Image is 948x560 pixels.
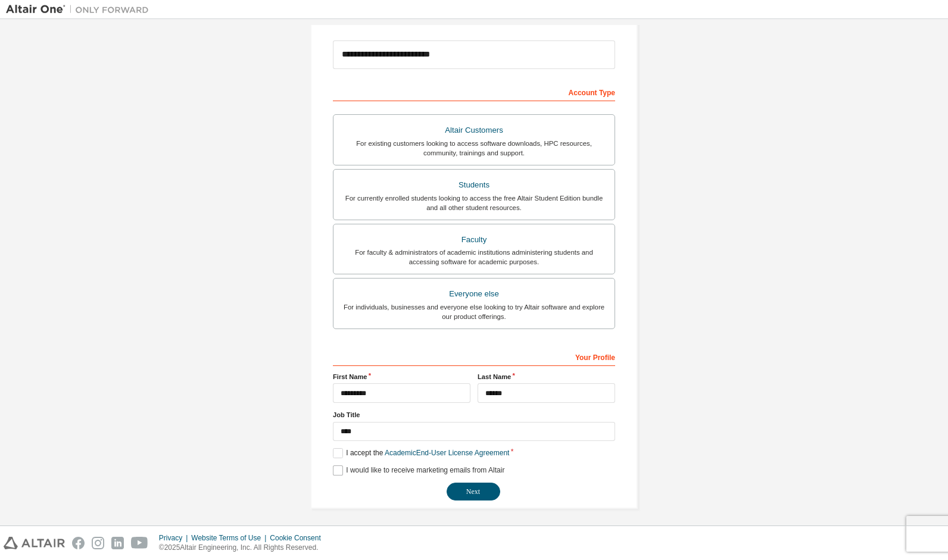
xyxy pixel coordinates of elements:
[341,286,607,302] div: Everyone else
[341,139,607,158] div: For existing customers looking to access software downloads, HPC resources, community, trainings ...
[4,537,65,549] img: altair_logo.svg
[341,231,607,248] div: Faculty
[6,4,155,15] img: Altair One
[270,533,328,543] div: Cookie Consent
[341,248,607,267] div: For faculty & administrators of academic institutions administering students and accessing softwa...
[111,537,124,549] img: linkedin.svg
[333,347,615,366] div: Your Profile
[159,543,328,553] p: © 2025 Altair Engineering, Inc. All Rights Reserved.
[191,533,270,543] div: Website Terms of Use
[447,483,500,500] button: Next
[333,448,509,458] label: I accept the
[333,82,615,101] div: Account Type
[333,372,470,381] label: First Name
[72,537,85,549] img: facebook.svg
[333,465,504,475] label: I would like to receive marketing emails from Altair
[341,193,607,212] div: For currently enrolled students looking to access the free Altair Student Edition bundle and all ...
[131,537,148,549] img: youtube.svg
[341,302,607,321] div: For individuals, businesses and everyone else looking to try Altair software and explore our prod...
[341,122,607,139] div: Altair Customers
[333,410,615,420] label: Job Title
[341,177,607,193] div: Students
[92,537,104,549] img: instagram.svg
[385,449,509,457] a: Academic End-User License Agreement
[478,372,615,381] label: Last Name
[159,533,191,543] div: Privacy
